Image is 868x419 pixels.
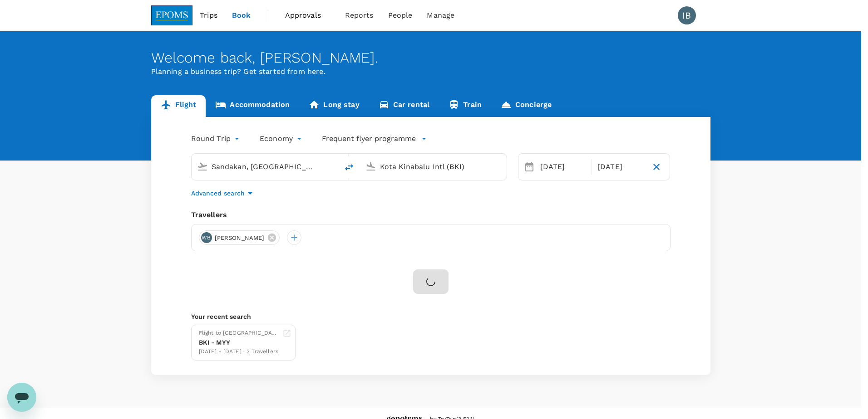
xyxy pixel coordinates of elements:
span: Trips [200,10,217,21]
iframe: Button to launch messaging window [7,383,36,412]
span: Book [232,10,251,21]
span: Manage [427,10,454,21]
span: Approvals [285,10,330,21]
button: delete [338,156,360,178]
div: IB [678,6,696,24]
span: People [388,10,413,21]
span: Reports [345,10,374,21]
img: EPOMS SDN BHD [151,5,193,25]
